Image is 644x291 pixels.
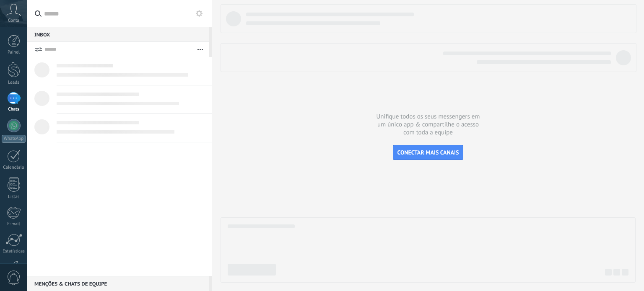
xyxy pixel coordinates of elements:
[2,165,26,170] div: Calendário
[2,107,26,112] div: Chats
[27,27,209,42] div: Inbox
[2,221,26,227] div: E-mail
[2,194,26,200] div: Listas
[393,145,464,160] button: CONECTAR MAIS CANAIS
[397,149,459,156] span: CONECTAR MAIS CANAIS
[2,249,26,254] div: Estatísticas
[8,18,19,23] span: Conta
[2,50,26,55] div: Painel
[2,135,26,143] div: WhatsApp
[2,80,26,85] div: Leads
[27,276,209,291] div: Menções & Chats de equipe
